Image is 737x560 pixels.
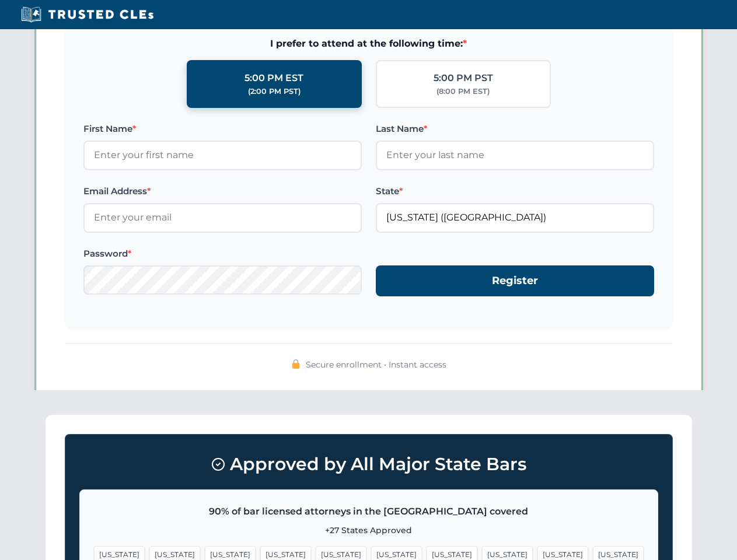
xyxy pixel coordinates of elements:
[376,203,654,232] input: Florida (FL)
[83,184,362,198] label: Email Address
[94,524,644,537] p: +27 States Approved
[244,71,303,86] div: 5:00 PM EST
[376,141,654,170] input: Enter your last name
[306,358,446,371] span: Secure enrollment • Instant access
[18,6,157,23] img: Trusted CLEs
[376,122,654,136] label: Last Name
[376,184,654,198] label: State
[248,86,301,97] div: (2:00 PM PST)
[83,247,362,261] label: Password
[83,36,654,51] span: I prefer to attend at the following time:
[83,203,362,232] input: Enter your email
[434,71,493,86] div: 5:00 PM PST
[291,359,301,369] img: 🔒
[94,504,644,519] p: 90% of bar licensed attorneys in the [GEOGRAPHIC_DATA] covered
[79,449,658,480] h3: Approved by All Major State Bars
[83,122,362,136] label: First Name
[83,141,362,170] input: Enter your first name
[376,265,654,296] button: Register
[436,86,490,97] div: (8:00 PM EST)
